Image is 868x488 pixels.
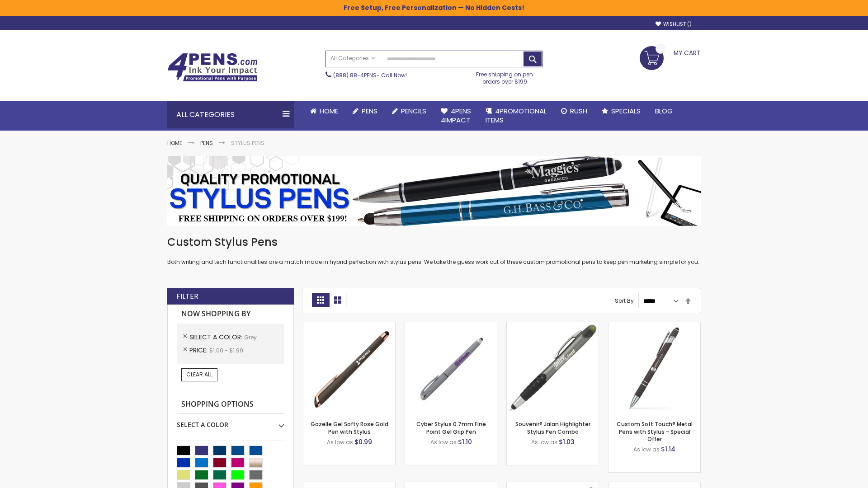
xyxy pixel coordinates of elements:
[177,305,284,324] strong: Now Shopping by
[416,420,486,435] a: Cyber Stylus 0.7mm Fine Point Gel Grip Pen
[303,322,395,414] img: Gazelle Gel Softy Rose Gold Pen with Stylus-Grey
[609,322,700,414] img: Custom Soft Touch® Metal Pens with Stylus-Grey
[244,333,257,341] span: Grey
[661,445,675,454] span: $1.14
[345,101,385,121] a: Pens
[559,437,575,446] span: $1.03
[186,371,212,378] span: Clear All
[570,106,587,116] span: Rush
[177,395,284,414] strong: Shopping Options
[303,101,345,121] a: Home
[515,420,590,435] a: Souvenir® Jalan Highlighter Stylus Pen Combo
[189,346,209,355] span: Price
[467,67,543,85] div: Free shipping on pen orders over $199
[167,101,294,128] div: All Categories
[354,437,372,446] span: $0.99
[615,297,634,305] label: Sort By
[656,21,692,28] a: Wishlist
[405,322,497,329] a: Cyber Stylus 0.7mm Fine Point Gel Grip Pen-Grey
[177,414,284,429] div: Select A Color
[401,106,426,116] span: Pencils
[486,106,547,125] span: 4PROMOTIONAL ITEMS
[312,293,329,307] strong: Grid
[507,322,599,414] img: Souvenir® Jalan Highlighter Stylus Pen Combo-Grey
[333,71,377,79] a: (888) 88-4PENS
[434,101,478,131] a: 4Pens4impact
[327,438,353,446] span: As low as
[441,106,471,125] span: 4Pens 4impact
[362,106,377,116] span: Pens
[167,235,701,266] div: Both writing and tech functionalities are a match made in hybrid perfection with stylus pens. We ...
[333,71,407,79] span: - Call Now!
[405,322,497,414] img: Cyber Stylus 0.7mm Fine Point Gel Grip Pen-Grey
[507,322,599,329] a: Souvenir® Jalan Highlighter Stylus Pen Combo-Grey
[458,437,472,446] span: $1.10
[430,438,457,446] span: As low as
[478,101,554,131] a: 4PROMOTIONALITEMS
[189,333,244,342] span: Select A Color
[209,347,243,354] span: $1.00 - $1.99
[531,438,557,446] span: As low as
[594,101,648,121] a: Specials
[167,139,182,147] a: Home
[200,139,213,147] a: Pens
[167,53,258,82] img: 4Pens Custom Pens and Promotional Products
[320,106,338,116] span: Home
[181,368,217,381] a: Clear All
[167,235,701,249] h1: Custom Stylus Pens
[385,101,434,121] a: Pencils
[231,139,264,147] strong: Stylus Pens
[330,55,376,62] span: All Categories
[176,291,198,301] strong: Filter
[326,51,380,66] a: All Categories
[655,106,673,116] span: Blog
[311,420,388,435] a: Gazelle Gel Softy Rose Gold Pen with Stylus
[609,322,700,329] a: Custom Soft Touch® Metal Pens with Stylus-Grey
[303,322,395,329] a: Gazelle Gel Softy Rose Gold Pen with Stylus-Grey
[611,106,641,116] span: Specials
[648,101,680,121] a: Blog
[554,101,594,121] a: Rush
[633,446,660,453] span: As low as
[617,420,693,442] a: Custom Soft Touch® Metal Pens with Stylus - Special Offer
[167,156,701,226] img: Stylus Pens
